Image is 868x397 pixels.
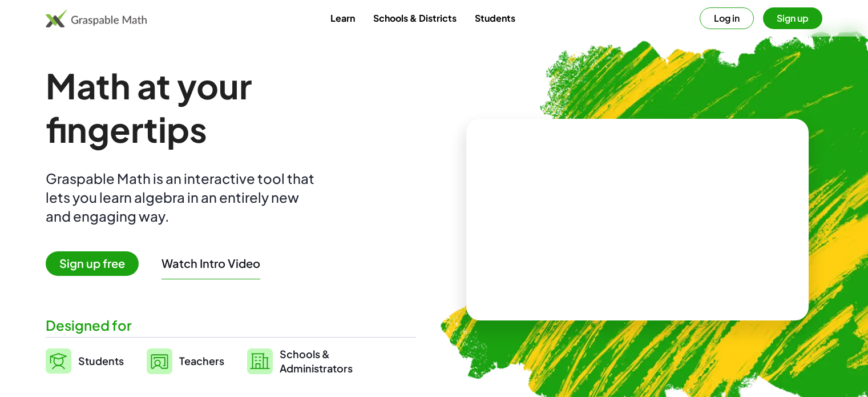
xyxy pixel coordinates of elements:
a: Schools & Districts [364,7,466,29]
button: Log in [700,7,754,29]
span: Teachers [179,354,224,367]
img: svg%3e [147,348,172,374]
img: svg%3e [247,348,273,374]
a: Students [466,7,524,29]
div: Designed for [46,316,416,335]
a: Schools &Administrators [247,347,353,375]
span: Schools & Administrators [280,347,353,375]
a: Learn [321,7,364,29]
span: Students [78,354,124,367]
button: Watch Intro Video [162,256,260,271]
video: What is this? This is dynamic math notation. Dynamic math notation plays a central role in how Gr... [552,177,723,263]
span: Sign up free [46,251,139,276]
a: Students [46,347,124,375]
a: Teachers [147,347,224,375]
div: Graspable Math is an interactive tool that lets you learn algebra in an entirely new and engaging... [46,169,320,226]
button: Sign up [763,7,822,29]
img: svg%3e [46,348,71,374]
h1: Math at your fingertips [46,64,409,151]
